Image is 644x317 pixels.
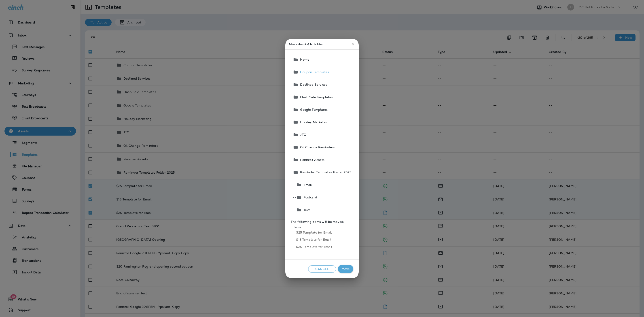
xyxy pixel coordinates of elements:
[298,108,328,111] span: Google Templates
[292,229,351,236] span: $25 Template for Email
[293,183,296,187] span: --
[291,141,353,153] button: Oil Change Reminders
[298,120,328,124] span: Holiday Marketing
[291,179,353,191] button: --Email
[293,208,296,212] span: --
[291,103,353,116] button: Google Templates
[298,145,335,149] span: Oil Change Reminders
[291,220,353,223] span: The following items will be moved:
[292,236,351,243] span: $15 Template for Email
[291,128,353,141] button: JTC
[302,208,310,212] span: Text
[302,196,317,199] span: Postcard
[291,91,353,103] button: Flash Sale Templates
[291,153,353,166] button: Pennzoil Assets
[338,265,353,273] button: Move
[308,265,336,273] button: Cancel
[292,243,351,250] span: $20 Template for Email
[349,40,357,48] button: close
[298,95,333,99] span: Flash Sale Templates
[298,133,306,136] span: JTC
[298,158,324,162] span: Pennzoil Assets
[289,42,355,46] p: Move item(s) to folder
[291,166,353,179] button: Reminder Templates Folder 2025
[291,116,353,128] button: Holiday Marketing
[298,170,351,174] span: Reminder Templates Folder 2025
[293,196,296,199] span: --
[298,83,327,86] span: Declined Services
[292,225,351,229] span: Items:
[291,78,353,91] button: Declined Services
[291,191,353,204] button: --Postcard
[298,70,329,74] span: Coupon Templates
[291,204,353,216] button: --Text
[291,66,353,78] button: Coupon Templates
[302,183,312,187] span: Email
